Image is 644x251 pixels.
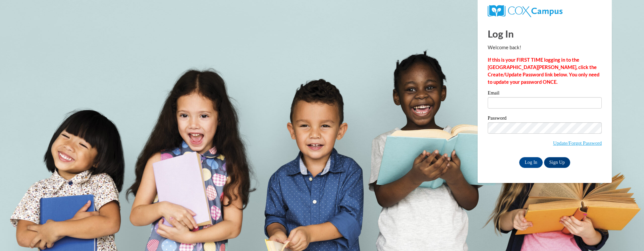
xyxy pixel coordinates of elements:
[553,140,602,146] a: Update/Forgot Password
[488,44,602,51] p: Welcome back!
[519,157,543,168] input: Log In
[488,116,602,122] label: Password
[488,27,602,41] h1: Log In
[488,8,562,13] a: COX Campus
[488,90,602,97] label: Email
[488,5,562,17] img: COX Campus
[488,57,599,85] strong: If this is your FIRST TIME logging in to the [GEOGRAPHIC_DATA][PERSON_NAME], click the Create/Upd...
[544,157,570,168] a: Sign Up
